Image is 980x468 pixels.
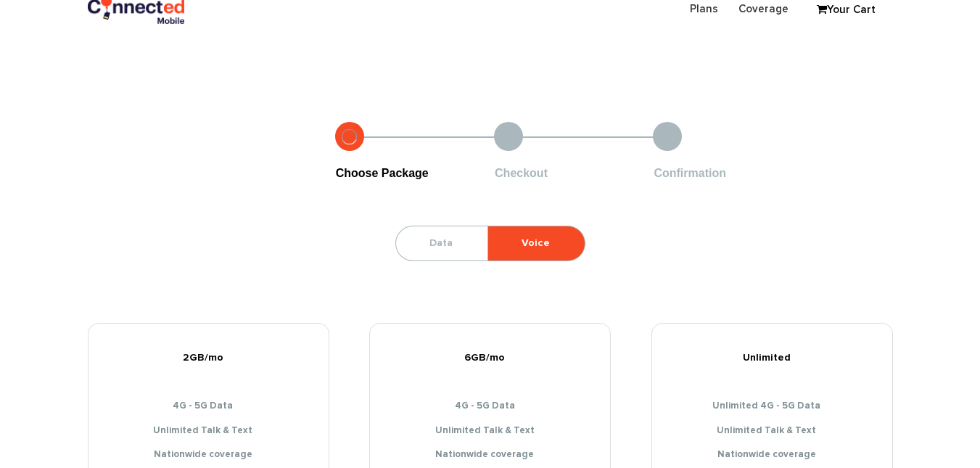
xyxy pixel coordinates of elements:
[99,353,318,364] h5: 2GB/mo
[99,448,318,462] li: Nationwide coverage
[336,167,429,179] span: Choose Package
[663,448,881,462] li: Nationwide coverage
[396,226,486,260] a: Data
[663,353,881,364] h5: Unlimited
[663,424,881,438] li: Unlimited Talk & Text
[99,424,318,438] li: Unlimited Talk & Text
[381,448,599,462] li: Nationwide coverage
[381,400,599,414] li: 4G - 5G Data
[663,400,881,414] li: Unlimited 4G - 5G Data
[907,398,980,468] iframe: Chat Widget
[381,424,599,438] li: Unlimited Talk & Text
[381,353,599,364] h5: 6GB/mo
[495,167,548,179] span: Checkout
[654,167,726,179] span: Confirmation
[488,226,583,260] a: Voice
[99,400,318,414] li: 4G - 5G Data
